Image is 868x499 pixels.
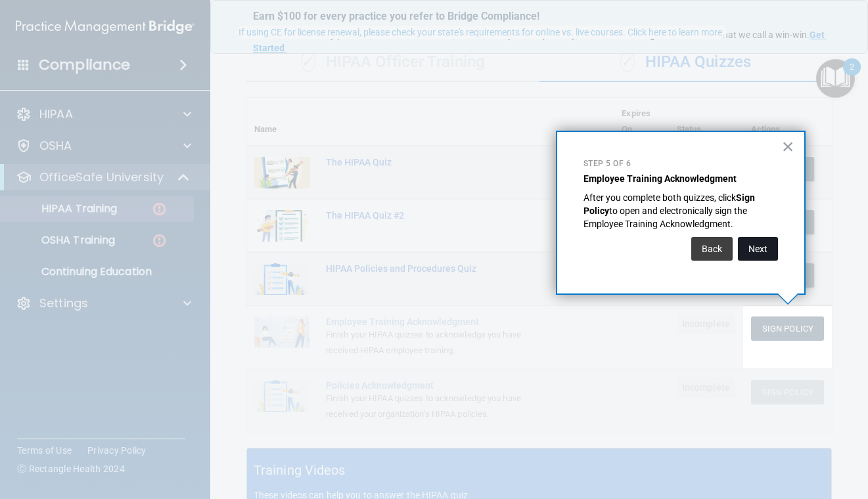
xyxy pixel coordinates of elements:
button: Sign Policy [751,316,824,341]
strong: Sign Policy [583,192,757,216]
span: After you complete both quizzes, click [583,192,736,203]
button: Back [691,237,733,261]
p: Step 5 of 6 [583,158,778,169]
strong: Employee Training Acknowledgment [583,173,737,184]
button: Next [738,237,778,261]
button: Close [782,136,794,157]
span: to open and electronically sign the Employee Training Acknowledgment. [583,206,749,229]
